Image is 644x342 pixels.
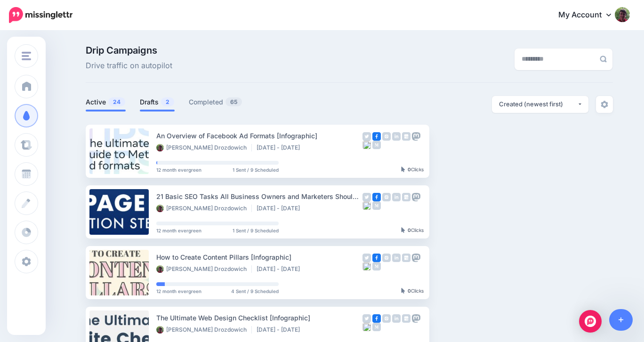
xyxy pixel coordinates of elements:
[372,201,381,210] img: medium-grey-square.png
[372,141,381,149] img: medium-grey-square.png
[372,193,381,201] img: facebook-square.png
[86,60,172,72] span: Drive traffic on autopilot
[372,314,381,323] img: facebook-square.png
[382,254,391,262] img: instagram-grey-square.png
[401,288,405,294] img: pointer-grey-darker.png
[156,205,252,212] li: [PERSON_NAME] Drozdowich
[140,96,175,108] a: Drafts2
[412,193,420,201] img: mastodon-grey-square.png
[372,254,381,262] img: facebook-square.png
[402,254,411,262] img: google_business-grey-square.png
[233,228,279,233] span: 1 Sent / 9 Scheduled
[372,323,381,331] img: medium-grey-square.png
[392,254,401,262] img: linkedin-grey-square.png
[408,288,411,294] b: 0
[257,326,305,334] li: [DATE] - [DATE]
[86,46,172,55] span: Drip Campaigns
[392,132,401,141] img: linkedin-grey-square.png
[408,227,411,233] b: 0
[225,97,242,106] span: 65
[9,7,72,23] img: Missinglettr
[412,254,420,262] img: mastodon-grey-square.png
[362,141,371,149] img: bluesky-grey-square.png
[156,312,362,323] div: The Ultimate Web Design Checklist [Infographic]
[372,262,381,270] img: medium-grey-square.png
[362,314,371,323] img: twitter-grey-square.png
[86,96,126,108] a: Active24
[189,96,242,108] a: Completed65
[156,289,201,294] span: 12 month evergreen
[362,132,371,141] img: twitter-grey-square.png
[408,167,411,172] b: 0
[392,193,401,201] img: linkedin-grey-square.png
[412,132,420,141] img: mastodon-grey-square.png
[499,100,577,109] div: Created (newest first)
[392,314,401,323] img: linkedin-grey-square.png
[401,227,405,233] img: pointer-grey-darker.png
[412,314,420,323] img: mastodon-grey-square.png
[402,132,411,141] img: google_business-grey-square.png
[233,167,279,172] span: 1 Sent / 9 Scheduled
[231,289,279,294] span: 4 Sent / 9 Scheduled
[362,262,371,270] img: bluesky-grey-square.png
[161,97,174,106] span: 2
[382,193,391,201] img: instagram-grey-square.png
[401,288,424,294] div: Clicks
[401,167,405,172] img: pointer-grey-darker.png
[372,132,381,141] img: facebook-square.png
[362,193,371,201] img: twitter-grey-square.png
[156,144,252,151] li: [PERSON_NAME] Drozdowich
[156,130,362,141] div: An Overview of Facebook Ad Formats [Infographic]
[257,205,305,212] li: [DATE] - [DATE]
[156,326,252,334] li: [PERSON_NAME] Drozdowich
[492,96,588,113] button: Created (newest first)
[600,56,607,63] img: search-grey-6.png
[156,252,362,262] div: How to Create Content Pillars [Infographic]
[601,101,608,108] img: settings-grey.png
[257,144,305,151] li: [DATE] - [DATE]
[362,201,371,210] img: bluesky-grey-square.png
[401,167,424,173] div: Clicks
[22,52,31,60] img: menu.png
[362,323,371,331] img: bluesky-grey-square.png
[579,310,602,333] div: Open Intercom Messenger
[156,167,201,172] span: 12 month evergreen
[362,254,371,262] img: twitter-grey-square.png
[156,191,362,202] div: 21 Basic SEO Tasks All Business Owners and Marketers Should Learn [Infographic]
[402,193,411,201] img: google_business-grey-square.png
[402,314,411,323] img: google_business-grey-square.png
[401,228,424,233] div: Clicks
[156,228,201,233] span: 12 month evergreen
[108,97,125,106] span: 24
[156,265,252,273] li: [PERSON_NAME] Drozdowich
[382,132,391,141] img: instagram-grey-square.png
[382,314,391,323] img: instagram-grey-square.png
[549,4,630,27] a: My Account
[257,265,305,273] li: [DATE] - [DATE]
